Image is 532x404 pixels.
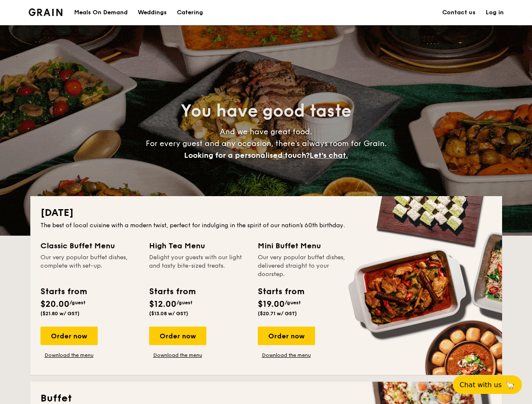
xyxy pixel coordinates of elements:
a: Logotype [29,8,63,16]
span: ($13.08 w/ GST) [149,311,188,316]
button: Chat with us🦙 [453,375,522,394]
a: Download the menu [258,352,315,359]
div: Our very popular buffet dishes, complete with set-up. [40,253,139,279]
div: Classic Buffet Menu [40,240,139,252]
span: Let's chat. [310,151,348,160]
span: Chat with us [460,381,502,389]
span: /guest [70,300,86,306]
div: Our very popular buffet dishes, delivered straight to your doorstep. [258,253,356,279]
span: Looking for a personalised touch? [184,151,310,160]
span: $20.00 [40,299,70,309]
div: Starts from [149,285,195,298]
div: Order now [40,327,98,345]
img: Grain [29,8,63,16]
span: $19.00 [258,299,285,309]
div: Order now [149,327,206,345]
a: Download the menu [40,352,98,359]
span: You have good taste [181,101,351,121]
div: Starts from [258,285,304,298]
span: 🦙 [505,380,515,390]
span: ($20.71 w/ GST) [258,311,297,316]
h2: [DATE] [40,206,492,220]
div: Starts from [40,285,86,298]
div: Order now [258,327,315,345]
a: Download the menu [149,352,206,359]
div: Mini Buffet Menu [258,240,356,252]
span: /guest [285,300,301,306]
div: High Tea Menu [149,240,248,252]
span: $12.00 [149,299,176,309]
span: ($21.80 w/ GST) [40,311,80,316]
div: Delight your guests with our light and tasty bite-sized treats. [149,253,248,279]
div: The best of local cuisine with a modern twist, perfect for indulging in the spirit of our nation’... [40,221,492,230]
span: /guest [176,300,192,306]
span: And we have great food. For every guest and any occasion, there’s always room for Grain. [146,127,387,160]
